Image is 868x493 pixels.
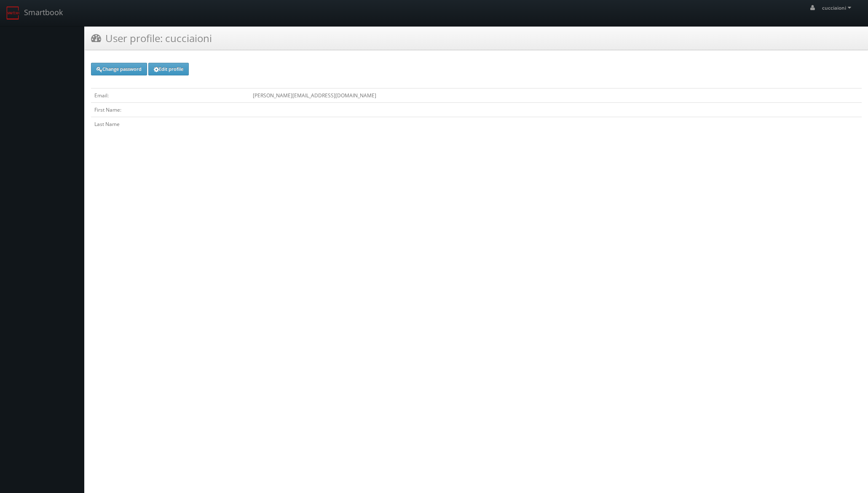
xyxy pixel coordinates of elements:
img: smartbook-logo.png [6,6,20,20]
td: Email: [91,88,249,103]
td: Last Name [91,117,249,131]
a: Change password [91,63,147,75]
span: cucciaioni [822,4,854,11]
h3: User profile: cucciaioni [91,31,212,46]
td: First Name: [91,103,249,117]
a: Edit profile [148,63,189,75]
td: [PERSON_NAME][EMAIL_ADDRESS][DOMAIN_NAME] [249,88,862,103]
